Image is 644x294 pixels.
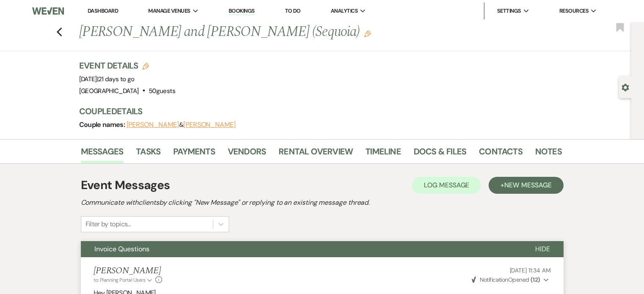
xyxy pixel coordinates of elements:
a: Contacts [479,145,522,163]
button: Log Message [412,177,481,194]
a: Rental Overview [279,145,353,163]
span: Notification [480,276,508,283]
span: Analytics [331,7,358,15]
span: & [127,121,236,129]
img: Weven Logo [32,2,64,20]
button: to: Planning Portal Users [94,276,154,284]
span: Opened [472,276,540,283]
span: to: Planning Portal Users [94,277,146,283]
span: Settings [497,7,521,15]
button: Hide [522,241,564,257]
span: New Message [504,181,551,190]
span: [DATE] [79,75,135,83]
span: Couple names: [79,120,127,129]
span: Invoice Questions [94,245,149,253]
h1: [PERSON_NAME] and [PERSON_NAME] (Sequoia) [79,22,459,42]
a: To Do [285,7,301,14]
button: Edit [364,30,371,37]
a: Vendors [228,145,266,163]
a: Tasks [136,145,160,163]
button: [PERSON_NAME] [127,121,179,128]
a: Payments [173,145,215,163]
span: [GEOGRAPHIC_DATA] [79,87,139,95]
h3: Couple Details [79,105,553,117]
h3: Event Details [79,60,175,71]
strong: ( 12 ) [531,276,540,283]
a: Notes [535,145,562,163]
span: Hide [535,245,550,253]
a: Bookings [229,7,255,15]
span: | [97,75,135,83]
span: 21 days to go [98,75,135,83]
span: Resources [559,7,589,15]
span: Manage Venues [148,7,190,15]
button: [PERSON_NAME] [183,121,236,128]
span: 50 guests [149,87,175,95]
span: [DATE] 11:34 AM [510,267,551,274]
a: Docs & Files [414,145,466,163]
button: +New Message [489,177,563,194]
span: Log Message [424,181,469,190]
h5: [PERSON_NAME] [94,266,163,276]
h2: Communicate with clients by clicking "New Message" or replying to an existing message thread. [81,198,564,208]
div: Filter by topics... [86,219,131,229]
h1: Event Messages [81,176,170,194]
button: NotificationOpened (12) [470,275,550,284]
a: Messages [81,145,124,163]
a: Timeline [365,145,401,163]
button: Open lead details [622,83,629,91]
button: Invoice Questions [81,241,522,257]
a: Dashboard [88,7,118,14]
